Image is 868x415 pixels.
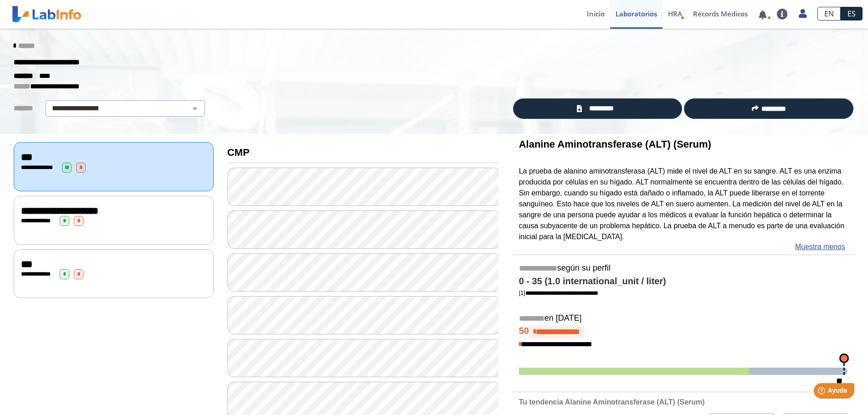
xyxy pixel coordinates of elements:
[519,289,598,296] a: [1]
[519,166,847,242] p: La prueba de alanino aminotransferasa (ALT) mide el nivel de ALT en su sangre. ALT es una enzima ...
[519,138,711,150] b: Alanine Aminotransferase (ALT) (Serum)
[227,147,250,158] b: CMP
[519,325,847,339] h4: 50
[787,379,858,405] iframe: Help widget launcher
[519,263,847,274] h5: según su perfil
[817,7,841,20] a: EN
[519,276,847,287] h4: 0 - 35 (1.0 international_unit / liter)
[841,7,863,20] a: ES
[668,9,682,18] span: HRA
[795,241,845,252] a: Muestra menos
[519,313,847,324] h5: en [DATE]
[519,398,705,406] b: Tu tendencia Alanine Aminotransferase (ALT) (Serum)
